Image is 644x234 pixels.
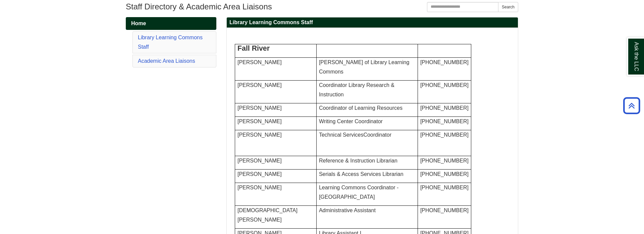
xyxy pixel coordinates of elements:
[138,58,195,64] a: Academic Area Liaisons
[227,17,518,28] h2: Library Learning Commons Staff
[420,105,469,111] span: [PHONE_NUMBER]
[237,59,282,65] font: [PERSON_NAME]
[237,171,282,177] span: [PERSON_NAME]
[420,59,469,65] span: [PHONE_NUMBER]
[319,185,398,200] span: Learning Commons Coordinator - [GEOGRAPHIC_DATA]
[420,82,469,88] span: [PHONE_NUMBER]
[237,132,282,138] span: [PERSON_NAME]
[131,20,146,26] span: Home
[621,101,642,110] a: Back to Top
[237,207,298,223] span: [DEMOGRAPHIC_DATA][PERSON_NAME]
[319,82,394,97] span: Coordinator Library Research & Instruction
[237,185,282,190] span: [PERSON_NAME]
[420,207,469,213] span: [PHONE_NUMBER]
[319,105,402,111] span: Coordinator of Learning Resources
[237,119,282,124] span: [PERSON_NAME]
[126,2,518,11] h1: Staff Directory & Academic Area Liaisons
[420,119,469,124] span: [PHONE_NUMBER]
[138,35,203,50] a: Library Learning Commons Staff
[126,17,216,30] a: Home
[420,171,469,177] span: [PHONE_NUMBER]
[319,119,383,124] span: Writing Center Coordinator
[319,132,391,138] span: Technical Services
[126,17,216,69] div: Guide Pages
[319,207,376,213] span: Administrative Assistant
[319,59,409,75] span: [PERSON_NAME] of Library Learning Commons
[420,185,469,190] span: [PHONE_NUMBER]
[237,44,270,52] span: Fall River
[237,158,282,163] span: [PERSON_NAME]
[363,132,391,138] span: Coordinator
[237,82,282,88] span: [PERSON_NAME]
[319,171,404,177] span: Serials & Access Services Librarian
[498,2,518,12] button: Search
[420,158,469,163] span: [PHONE_NUMBER]
[420,132,469,138] span: [PHONE_NUMBER]
[237,105,282,111] span: [PERSON_NAME]
[319,158,397,163] span: Reference & Instruction Librarian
